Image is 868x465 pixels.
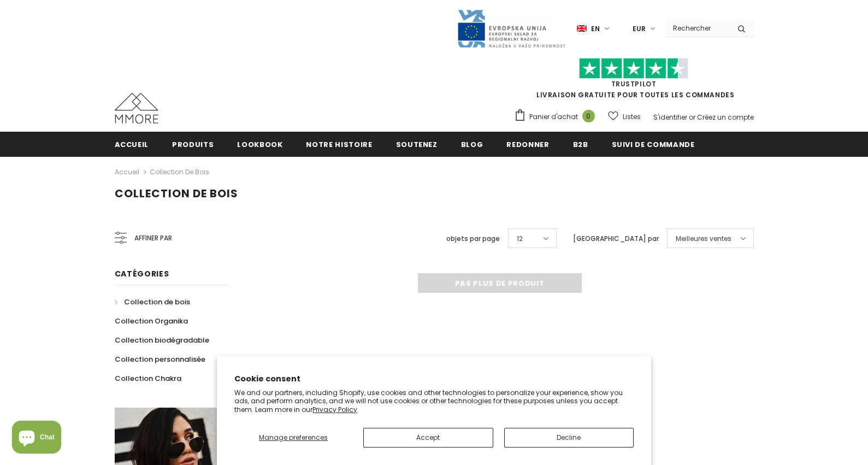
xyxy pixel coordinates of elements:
[115,373,181,384] span: Collection Chakra
[506,139,549,150] span: Redonner
[612,139,695,150] span: Suivi de commande
[666,20,729,36] input: Search Site
[115,268,169,279] span: Catégories
[396,139,438,150] span: soutenez
[506,132,549,156] a: Redonner
[573,132,588,156] a: B2B
[697,113,754,122] a: Créez un compte
[514,63,754,99] span: LIVRAISON GRATUITE POUR TOUTES LES COMMANDES
[172,132,214,156] a: Produits
[623,111,641,122] span: Listes
[591,23,600,34] span: en
[259,433,328,442] span: Manage preferences
[115,350,205,369] a: Collection personnalisée
[689,113,695,122] span: or
[312,405,357,414] a: Privacy Policy
[517,233,523,244] span: 12
[633,23,646,34] span: EUR
[134,232,172,244] span: Affiner par
[306,132,372,156] a: Notre histoire
[582,110,595,122] span: 0
[457,9,566,49] img: Javni Razpis
[653,113,687,122] a: S'identifier
[612,132,695,156] a: Suivi de commande
[457,23,566,33] a: Javni Razpis
[611,79,657,89] a: TrustPilot
[115,369,181,388] a: Collection Chakra
[461,132,483,156] a: Blog
[573,139,588,150] span: B2B
[461,139,483,150] span: Blog
[504,428,634,448] button: Decline
[115,166,139,179] a: Accueil
[237,139,282,150] span: Lookbook
[115,354,205,364] span: Collection personnalisée
[676,233,731,244] span: Meilleures ventes
[237,132,282,156] a: Lookbook
[115,186,238,201] span: Collection de bois
[579,58,688,79] img: Faites confiance aux étoiles pilotes
[9,421,64,456] inbox-online-store-chat: Shopify online store chat
[363,428,493,448] button: Accept
[396,132,438,156] a: soutenez
[234,428,352,448] button: Manage preferences
[172,139,214,150] span: Produits
[115,335,209,345] span: Collection biodégradable
[115,331,209,350] a: Collection biodégradable
[115,316,188,326] span: Collection Organika
[124,297,190,307] span: Collection de bois
[573,233,659,244] label: [GEOGRAPHIC_DATA] par
[306,139,372,150] span: Notre histoire
[446,233,500,244] label: objets par page
[234,373,634,385] h2: Cookie consent
[514,109,600,125] a: Panier d'achat 0
[150,167,209,176] a: Collection de bois
[115,311,188,331] a: Collection Organika
[115,139,149,150] span: Accueil
[234,389,634,414] p: We and our partners, including Shopify, use cookies and other technologies to personalize your ex...
[529,111,578,122] span: Panier d'achat
[115,93,158,123] img: Cas MMORE
[115,132,149,156] a: Accueil
[608,107,641,126] a: Listes
[577,24,587,33] img: i-lang-1.png
[115,292,190,311] a: Collection de bois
